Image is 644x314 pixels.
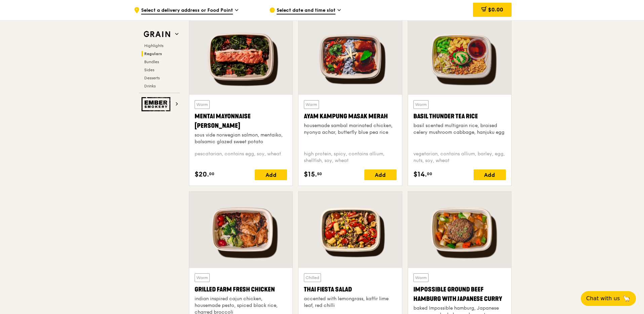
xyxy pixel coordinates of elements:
[195,285,287,294] div: Grilled Farm Fresh Chicken
[195,112,287,130] div: Mentai Mayonnaise [PERSON_NAME]
[144,68,154,72] span: Sides
[622,295,631,303] span: 🦙
[413,112,506,121] div: Basil Thunder Tea Rice
[317,171,322,176] span: 50
[195,132,287,145] div: sous vide norwegian salmon, mentaiko, balsamic glazed sweet potato
[195,100,210,109] div: Warm
[413,122,506,136] div: basil scented multigrain rice, braised celery mushroom cabbage, hanjuku egg
[142,28,172,40] img: Grain web logo
[144,84,156,88] span: Drinks
[413,273,429,282] div: Warm
[581,291,636,306] button: Chat with us🦙
[144,76,160,80] span: Desserts
[488,6,503,13] span: $0.00
[304,122,396,136] div: housemade sambal marinated chicken, nyonya achar, butterfly blue pea rice
[209,171,214,176] span: 00
[144,60,159,64] span: Bundles
[255,169,287,180] div: Add
[304,151,396,164] div: high protein, spicy, contains allium, shellfish, soy, wheat
[304,296,396,309] div: accented with lemongrass, kaffir lime leaf, red chilli
[413,285,506,304] div: Impossible Ground Beef Hamburg with Japanese Curry
[142,97,172,111] img: Ember Smokery web logo
[413,100,429,109] div: Warm
[427,171,432,176] span: 00
[195,273,210,282] div: Warm
[304,169,317,180] span: $15.
[474,169,506,180] div: Add
[364,169,397,180] div: Add
[195,151,287,164] div: pescatarian, contains egg, soy, wheat
[141,7,233,14] span: Select a delivery address or Food Point
[586,295,620,303] span: Chat with us
[413,169,427,180] span: $14.
[304,285,396,294] div: Thai Fiesta Salad
[195,169,209,180] span: $20.
[304,100,319,109] div: Warm
[304,112,396,121] div: Ayam Kampung Masak Merah
[144,43,163,48] span: Highlights
[277,7,335,14] span: Select date and time slot
[144,51,162,56] span: Regulars
[413,151,506,164] div: vegetarian, contains allium, barley, egg, nuts, soy, wheat
[304,273,321,282] div: Chilled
